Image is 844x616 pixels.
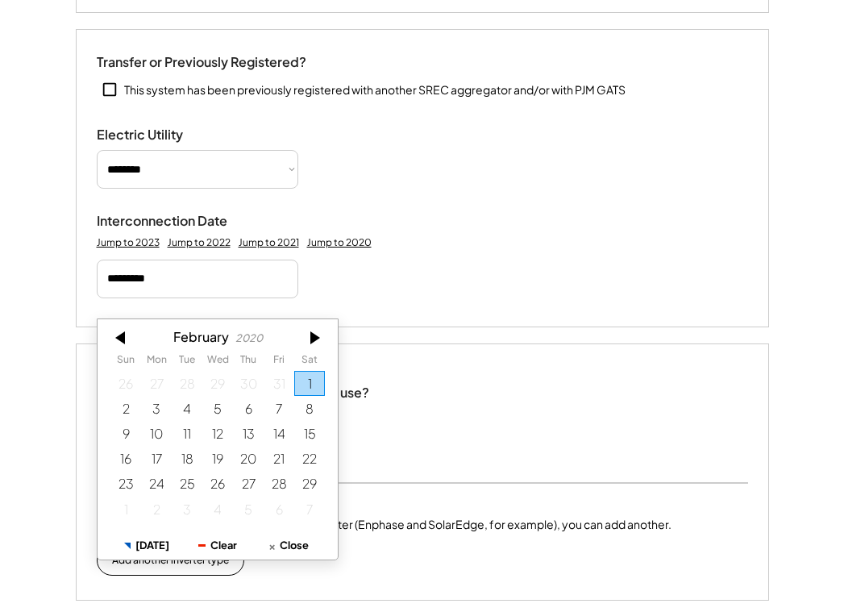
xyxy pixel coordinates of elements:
div: 2/08/2020 [294,396,325,421]
div: 3/04/2020 [202,496,233,521]
div: Transfer or Previously Registered? [97,54,306,71]
div: 2/28/2020 [264,471,294,496]
div: 2/15/2020 [294,421,325,446]
div: 1/30/2020 [233,370,264,395]
div: 2/26/2020 [202,471,233,496]
div: 3/05/2020 [233,496,264,521]
th: Wednesday [202,354,233,370]
th: Tuesday [172,354,202,370]
div: 2/13/2020 [233,421,264,446]
div: 1/26/2020 [110,370,141,395]
div: 2/04/2020 [172,396,202,421]
div: This system has been previously registered with another SREC aggregator and/or with PJM GATS [124,82,626,98]
th: Sunday [110,354,141,370]
button: [DATE] [111,531,182,560]
div: 2/01/2020 [294,370,325,395]
div: Jump to 2022 [168,236,231,249]
div: 2/19/2020 [202,446,233,471]
div: 2/12/2020 [202,421,233,446]
div: Jump to 2021 [239,236,299,249]
div: 2/21/2020 [264,446,294,471]
div: 2020 [235,332,262,344]
div: 2/29/2020 [294,471,325,496]
div: February [173,329,229,344]
div: 2/10/2020 [141,421,172,446]
div: 2/16/2020 [110,446,141,471]
div: 2/11/2020 [172,421,202,446]
button: Add another inverter type [97,545,244,576]
div: 2/03/2020 [141,396,172,421]
div: 2/22/2020 [294,446,325,471]
th: Saturday [294,354,325,370]
div: 3/07/2020 [294,496,325,521]
div: 3/06/2020 [264,496,294,521]
div: 3/01/2020 [110,496,141,521]
div: 2/06/2020 [233,396,264,421]
div: 2/09/2020 [110,421,141,446]
div: 2/18/2020 [172,446,202,471]
th: Monday [141,354,172,370]
div: 3/02/2020 [141,496,172,521]
div: 2/24/2020 [141,471,172,496]
div: If this system has more than one make of inverter (Enphase and SolarEdge, for example), you can a... [97,516,671,533]
div: Jump to 2023 [97,236,160,249]
div: 2/25/2020 [172,471,202,496]
div: 2/14/2020 [264,421,294,446]
div: 1/28/2020 [172,370,202,395]
div: 2/17/2020 [141,446,172,471]
div: 2/05/2020 [202,396,233,421]
div: 3/03/2020 [172,496,202,521]
div: 2/23/2020 [110,471,141,496]
div: Interconnection Date [97,213,258,230]
div: 2/20/2020 [233,446,264,471]
th: Friday [264,354,294,370]
div: 1/29/2020 [202,370,233,395]
th: Thursday [233,354,264,370]
div: 2/02/2020 [110,396,141,421]
div: Jump to 2020 [307,236,372,249]
div: 2/27/2020 [233,471,264,496]
div: 1/31/2020 [264,370,294,395]
div: Electric Utility [97,127,258,144]
button: Clear [182,531,253,560]
div: 1/27/2020 [141,370,172,395]
div: 2/07/2020 [264,396,294,421]
button: Close [252,531,323,560]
